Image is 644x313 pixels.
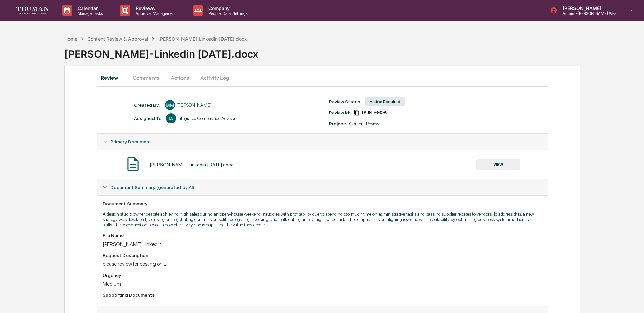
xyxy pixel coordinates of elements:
[48,23,82,29] a: Powered byPylon
[72,11,106,16] p: Manage Tasks
[16,7,49,14] img: logo
[195,69,234,86] button: Activity Log
[177,116,237,121] div: Integrated Compliance Advisors
[103,201,542,206] div: Document Summary
[203,11,251,16] p: People, Data, Settings
[329,99,361,104] div: Review Status:
[349,121,380,126] div: Content Review
[97,150,547,179] div: Primary Document
[72,5,106,11] p: Calendar
[97,134,547,150] div: Primary Document
[166,113,176,123] div: IA
[124,155,141,172] img: Document Icon
[103,281,542,287] div: Medium
[103,292,542,298] div: Supporting Documents
[87,36,148,42] div: Content Review & Approval
[557,5,620,11] p: [PERSON_NAME]
[110,139,151,144] span: Primary Document
[103,211,542,227] p: A design studio owner, despite achieving high sales during an open-house weekend, struggles with ...
[64,42,644,60] div: [PERSON_NAME]-Linkedin [DATE].docx
[97,69,127,86] button: Review
[156,184,194,190] u: (generated by AI)
[130,11,179,16] p: Approval Management
[158,36,247,42] div: [PERSON_NAME]-Linkedin [DATE].docx
[176,102,212,108] div: [PERSON_NAME]
[365,97,405,106] div: Action Required
[97,179,547,195] div: Document Summary (generated by AI)
[103,253,542,258] div: Request Description
[165,69,195,86] button: Actions
[97,69,548,86] div: secondary tabs example
[64,36,77,42] div: Home
[557,11,620,16] p: Admin • [PERSON_NAME] Wealth
[97,195,547,306] div: Document Summary (generated by AI)
[134,116,163,121] div: Assigned To:
[134,102,162,108] div: Created By: ‎ ‎
[127,69,165,86] button: Comments
[103,233,542,238] div: File Name
[165,100,175,110] div: MM
[203,5,251,11] p: Company
[476,159,520,170] button: VIEW
[130,5,179,11] p: Reviews
[329,110,350,115] div: Review Id:
[361,110,387,115] span: f99b6dc8-1214-4b81-afe9-7e940adcbd6d
[67,24,82,29] span: Pylon
[103,273,542,278] div: Urgency
[110,184,194,190] span: Document Summary
[103,241,542,247] div: [PERSON_NAME] Linkedin
[329,121,346,126] div: Project:
[150,162,233,167] div: [PERSON_NAME]-Linkedin [DATE].docx
[103,261,542,267] div: please review for posting on LI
